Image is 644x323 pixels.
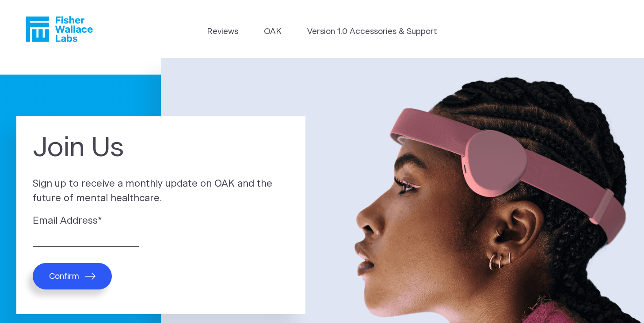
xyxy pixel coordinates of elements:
label: Email Address [33,214,289,229]
p: Sign up to receive a monthly update on OAK and the future of mental healthcare. [33,177,289,206]
a: Reviews [207,26,238,38]
button: Confirm [33,263,112,289]
h1: Join Us [33,132,289,164]
a: OAK [264,26,282,38]
a: Version 1.0 Accessories & Support [307,26,437,38]
span: Confirm [49,271,79,282]
a: Fisher Wallace [26,16,93,42]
